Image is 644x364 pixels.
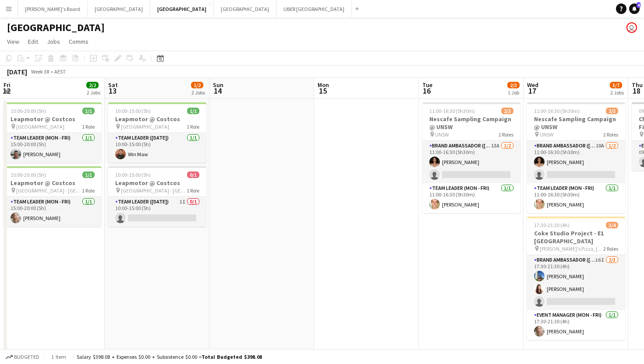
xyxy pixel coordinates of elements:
[121,187,187,194] span: [GEOGRAPHIC_DATA] - [GEOGRAPHIC_DATA]
[28,38,38,45] span: Edit
[11,108,46,114] span: 15:00-20:00 (5h)
[527,141,625,183] app-card-role: Brand Ambassador ([PERSON_NAME])10A1/211:00-16:30 (5h30m)[PERSON_NAME]
[191,89,205,96] div: 2 Jobs
[507,82,520,88] span: 2/3
[4,352,41,362] button: Budgeted
[4,102,102,163] app-job-card: 15:00-20:00 (5h)1/1Leapmotor @ Costcos [GEOGRAPHIC_DATA]1 RoleTeam Leader (Mon - Fri)1/115:00-20:...
[115,108,151,114] span: 10:00-15:00 (5h)
[108,197,206,227] app-card-role: Team Leader ([DATE])1I0/110:00-15:00 (5h)
[4,81,11,89] span: Fri
[527,255,625,310] app-card-role: Brand Ambassador ([PERSON_NAME])16I2/317:30-21:30 (4h)[PERSON_NAME][PERSON_NAME]
[606,108,618,114] span: 2/3
[527,310,625,340] app-card-role: Event Manager (Mon - Fri)1/117:30-21:30 (4h)[PERSON_NAME]
[108,166,206,227] app-job-card: 10:00-15:00 (5h)0/1Leapmotor @ Costcos [GEOGRAPHIC_DATA] - [GEOGRAPHIC_DATA]1 RoleTeam Leader ([D...
[150,0,214,17] button: [GEOGRAPHIC_DATA]
[603,131,618,138] span: 2 Roles
[11,171,46,178] span: 15:00-20:00 (5h)
[7,38,19,45] span: View
[630,86,643,96] span: 18
[4,133,102,163] app-card-role: Team Leader (Mon - Fri)1/115:00-20:00 (5h)[PERSON_NAME]
[108,115,206,123] h3: Leapmotor @ Costcos
[4,179,102,187] h3: Leapmotor @ Costcos
[626,22,637,33] app-user-avatar: Tennille Moore
[610,82,622,88] span: 5/7
[77,353,262,360] div: Salary $398.08 + Expenses $0.00 + Subsistence $0.00 =
[108,81,118,89] span: Sat
[202,353,262,360] span: Total Budgeted $398.08
[108,133,206,163] app-card-role: Team Leader ([DATE])1/110:00-15:00 (5h)Win Maw
[435,131,449,138] span: UNSW
[610,89,624,96] div: 2 Jobs
[121,123,169,130] span: [GEOGRAPHIC_DATA]
[29,68,51,75] span: Week 38
[632,81,643,89] span: Thu
[82,171,95,178] span: 1/1
[16,187,82,194] span: [GEOGRAPHIC_DATA] - [GEOGRAPHIC_DATA]
[499,131,513,138] span: 2 Roles
[501,108,513,114] span: 2/3
[540,245,603,252] span: [PERSON_NAME]'s Pizza, [GEOGRAPHIC_DATA]
[88,0,150,17] button: [GEOGRAPHIC_DATA]
[54,68,66,75] div: AEST
[7,67,27,76] div: [DATE]
[629,3,640,14] a: 4
[187,171,199,178] span: 0/1
[25,36,42,47] a: Edit
[276,0,352,17] button: UBER [GEOGRAPHIC_DATA]
[316,86,329,96] span: 15
[115,171,151,178] span: 10:00-15:00 (5h)
[187,123,199,130] span: 1 Role
[422,102,520,213] app-job-card: 11:00-16:30 (5h30m)2/3Nescafe Sampling Campaign @ UNSW UNSW2 RolesBrand Ambassador ([PERSON_NAME]...
[534,108,580,114] span: 11:00-16:30 (5h30m)
[43,36,64,47] a: Jobs
[214,0,276,17] button: [GEOGRAPHIC_DATA]
[527,81,538,89] span: Wed
[191,82,203,88] span: 1/2
[2,86,11,96] span: 12
[47,38,60,45] span: Jobs
[107,86,118,96] span: 13
[108,102,206,163] app-job-card: 10:00-15:00 (5h)1/1Leapmotor @ Costcos [GEOGRAPHIC_DATA]1 RoleTeam Leader ([DATE])1/110:00-15:00 ...
[187,187,199,194] span: 1 Role
[606,222,618,228] span: 3/4
[108,179,206,187] h3: Leapmotor @ Costcos
[527,102,625,213] app-job-card: 11:00-16:30 (5h30m)2/3Nescafe Sampling Campaign @ UNSW UNSW2 RolesBrand Ambassador ([PERSON_NAME]...
[422,81,432,89] span: Tue
[14,354,39,360] span: Budgeted
[82,123,95,130] span: 1 Role
[318,81,329,89] span: Mon
[69,38,88,45] span: Comms
[603,245,618,252] span: 2 Roles
[422,115,520,131] h3: Nescafe Sampling Campaign @ UNSW
[508,89,519,96] div: 1 Job
[48,353,69,360] span: 1 item
[534,222,570,228] span: 17:30-21:30 (4h)
[527,115,625,131] h3: Nescafe Sampling Campaign @ UNSW
[187,108,199,114] span: 1/1
[82,108,95,114] span: 1/1
[421,86,432,96] span: 16
[540,131,553,138] span: UNSW
[4,197,102,227] app-card-role: Team Leader (Mon - Fri)1/115:00-20:00 (5h)[PERSON_NAME]
[4,115,102,123] h3: Leapmotor @ Costcos
[526,86,538,96] span: 17
[16,123,64,130] span: [GEOGRAPHIC_DATA]
[82,187,95,194] span: 1 Role
[527,183,625,213] app-card-role: Team Leader (Mon - Fri)1/111:00-16:30 (5h30m)[PERSON_NAME]
[86,82,99,88] span: 2/2
[7,21,105,34] h1: [GEOGRAPHIC_DATA]
[422,141,520,183] app-card-role: Brand Ambassador ([PERSON_NAME])13A1/211:00-16:30 (5h30m)[PERSON_NAME]
[527,217,625,340] app-job-card: 17:30-21:30 (4h)3/4Coke Studio Project - E1 [GEOGRAPHIC_DATA] [PERSON_NAME]'s Pizza, [GEOGRAPHIC_...
[4,36,23,47] a: View
[18,0,88,17] button: [PERSON_NAME]'s Board
[4,166,102,227] app-job-card: 15:00-20:00 (5h)1/1Leapmotor @ Costcos [GEOGRAPHIC_DATA] - [GEOGRAPHIC_DATA]1 RoleTeam Leader (Mo...
[637,2,640,8] span: 4
[87,89,100,96] div: 2 Jobs
[213,81,223,89] span: Sun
